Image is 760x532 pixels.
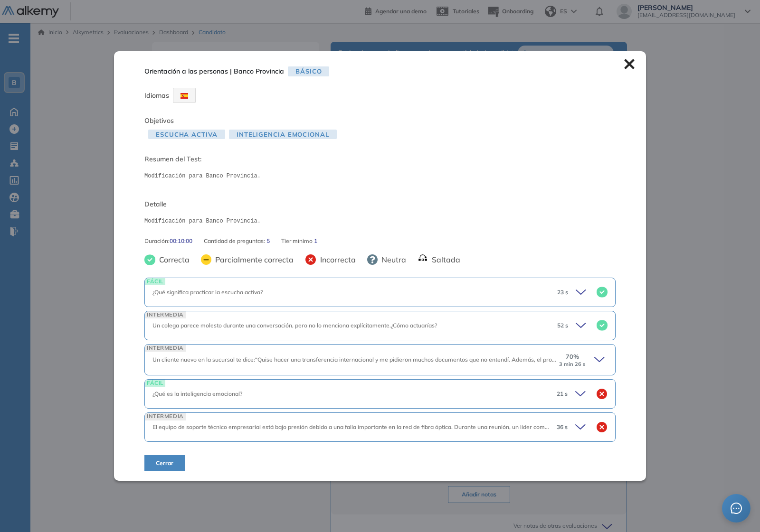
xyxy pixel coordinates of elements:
[148,130,225,140] span: Escucha activa
[288,66,329,76] span: Básico
[557,390,568,398] span: 21 s
[144,237,170,245] span: Duración :
[145,413,186,420] span: INTERMEDIA
[180,93,188,99] img: ESP
[155,254,190,265] span: Correcta
[314,237,317,245] span: 1
[144,172,616,180] pre: Modificación para Banco Provincia.
[559,361,586,367] small: 3 min 26 s
[170,237,192,245] span: 00:10:00
[557,423,568,431] span: 36 s
[144,199,616,209] span: Detalle
[144,154,616,164] span: Resumen del Test:
[266,237,270,245] span: 5
[145,311,186,318] span: INTERMEDIA
[145,278,165,285] span: FÁCIL
[557,288,568,297] span: 23 s
[145,380,165,387] span: FÁCIL
[144,455,185,471] button: Cerrar
[211,254,294,265] span: Parcialmente correcta
[145,345,186,352] span: INTERMEDIA
[378,254,406,265] span: Neutra
[156,459,173,467] span: Cerrar
[144,116,174,125] span: Objetivos
[566,352,579,361] span: 70 %
[144,91,169,100] span: Idiomas
[152,390,242,397] span: ¿Qué es la inteligencia emocional?
[730,502,742,514] span: message
[428,254,460,265] span: Saltada
[144,66,284,76] span: Orientación a las personas | Banco Provincia
[229,130,337,140] span: Inteligencia Emocional
[557,321,568,330] span: 52 s
[144,217,616,225] pre: Modificación para Banco Provincia.
[281,237,314,245] span: Tier mínimo
[204,237,266,245] span: Cantidad de preguntas:
[152,289,263,296] span: ¿Qué significa practicar la escucha activa?
[316,254,356,265] span: Incorrecta
[152,322,437,329] span: Un colega parece molesto durante una conversación, pero no lo menciona explícitamente.¿Cómo actua...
